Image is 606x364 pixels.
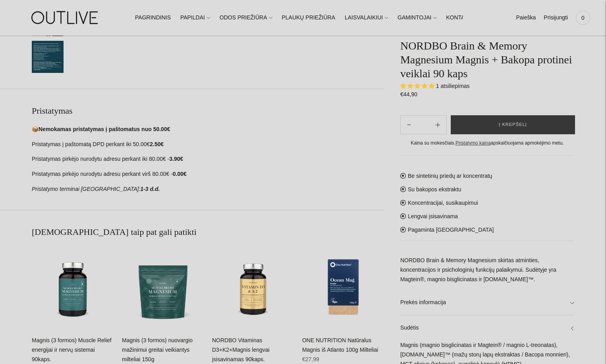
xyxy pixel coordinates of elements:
span: Į krepšelį [149,307,177,314]
span: Į krepšelį [59,307,87,314]
p: NORDBO Brain & Memory Magnesium skirtas atminties, koncentracijos ir psichologinių funkcijų palai... [400,256,574,284]
strong: Nemokamas pristatymas į paštomatus nuo 50.00€ [39,126,170,132]
span: Į krepšelį [329,307,357,314]
a: Prekės informacija [400,290,574,315]
a: GAMINTOJAI [398,9,436,27]
a: PLAUKŲ PRIEŽIŪRA [282,9,335,27]
a: NORDBO Vitaminas D3+K2+Magnis lengvai įsisavinamas 90kaps. [212,337,270,362]
a: Pristatymo kaina [455,140,491,146]
a: Sudėtis [400,316,574,341]
a: KONTAKTAI [446,9,477,27]
a: LAISVALAIKIUI [345,9,388,27]
strong: 2.50€ [150,141,164,147]
span: Į krepšelį [499,121,527,129]
strong: 0.00€ [173,171,187,177]
a: ONE NUTRITION Natūralus Magnis iš Atlanto 100g Milteliai [302,337,378,353]
a: Magnis (3 formos) Muscle Relief energijai ir nervų sistemai 90kaps. [32,337,112,362]
a: PAPILDAI [180,9,210,27]
button: Į krepšelį [451,115,575,134]
a: ONE NUTRITION Natūralus Magnis iš Atlanto 100g Milteliai [302,246,384,328]
a: Paieška [516,9,536,27]
button: Subtract product quantity [429,115,446,134]
a: ODOS PRIEŽIŪRA [220,9,272,27]
h2: Pristatymas [32,105,384,117]
p: Pristatymas pirkėjo nurodytu adresu perkant iki 80.00€ - [32,154,384,164]
h2: [DEMOGRAPHIC_DATA] taip pat gali patikti [32,226,384,238]
span: €44,90 [400,91,417,98]
input: Product quantity [417,119,429,131]
p: Pristatymas pirkėjo nurodytu adresu perkant virš 80.00€ - [32,170,384,179]
a: Magnis (3 formos) Muscle Relief energijai ir nervų sistemai 90kaps. [32,246,114,328]
button: Translation missing: en.general.accessibility.image_thumbail [32,41,64,73]
a: 0 [576,9,590,27]
a: PAGRINDINIS [135,9,171,27]
a: Magnis (3 formos) nuovargio mažinimui greitai veikiantys milteliai 150g [122,337,193,362]
span: 5.00 stars [400,83,436,89]
span: €27,99 [302,356,319,362]
p: 📦 [32,125,384,134]
a: Prisijungti [544,9,568,27]
p: Pristatymas į paštomatą DPD perkant iki 50.00€ [32,140,384,149]
span: Į krepšelį [239,307,267,314]
span: 0 [577,12,589,23]
span: 1 atsiliepimas [436,83,470,89]
strong: 1-3 d.d. [140,186,160,192]
a: Magnis (3 formos) nuovargio mažinimui greitai veikiantys milteliai 150g [122,246,204,328]
div: Kaina su mokesčiais. apskaičiuojama apmokėjimo metu. [400,139,574,147]
img: OUTLIVE [16,4,115,31]
button: Add product quantity [401,115,417,134]
em: Pristatymo terminai [GEOGRAPHIC_DATA]: [32,186,140,192]
h1: NORDBO Brain & Memory Magnesium Magnis + Bakopa protinei veiklai 90 kaps [400,39,574,80]
a: NORDBO Vitaminas D3+K2+Magnis lengvai įsisavinamas 90kaps. [212,246,294,328]
strong: 3.90€ [169,156,183,162]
